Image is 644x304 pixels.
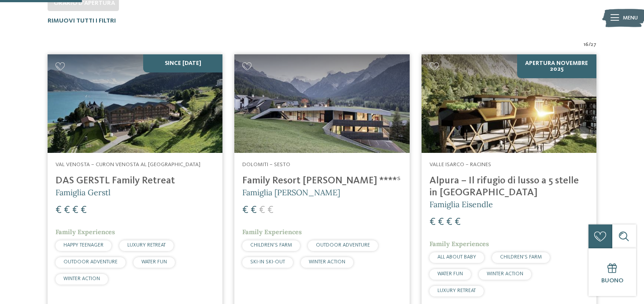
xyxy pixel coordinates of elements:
span: 27 [591,41,596,49]
span: € [259,205,265,216]
span: 16 [584,41,588,49]
span: € [455,217,461,228]
span: € [438,217,444,228]
img: Cercate un hotel per famiglie? Qui troverete solo i migliori! [48,54,222,153]
span: Family Experiences [56,228,115,236]
span: WINTER ACTION [63,276,100,281]
span: € [242,205,248,216]
span: Valle Isarco – Racines [429,162,491,167]
span: Famiglia Gerstl [56,187,111,198]
span: Famiglia Eisendle [429,199,493,209]
span: LUXURY RETREAT [127,243,166,248]
h4: DAS GERSTL Family Retreat [56,175,215,187]
span: Buono [601,277,623,284]
h4: Alpura – Il rifugio di lusso a 5 stelle in [GEOGRAPHIC_DATA] [429,175,588,199]
span: Family Experiences [429,240,489,248]
span: € [251,205,257,216]
span: € [72,205,78,216]
a: Buono [588,248,636,296]
span: SKI-IN SKI-OUT [250,259,285,265]
span: / [588,41,591,49]
span: CHILDREN’S FARM [250,243,292,248]
span: Famiglia [PERSON_NAME] [242,187,340,198]
span: Family Experiences [242,228,302,236]
span: WINTER ACTION [487,271,523,277]
span: € [429,217,436,228]
span: ALL ABOUT BABY [437,255,476,260]
h4: Family Resort [PERSON_NAME] ****ˢ [242,175,401,187]
span: WINTER ACTION [309,259,345,265]
span: WATER FUN [141,259,167,265]
span: Dolomiti – Sesto [242,162,290,167]
span: Rimuovi tutti i filtri [48,18,116,24]
span: CHILDREN’S FARM [500,255,542,260]
span: € [267,205,274,216]
span: WATER FUN [437,271,463,277]
span: € [81,205,87,216]
span: OUTDOOR ADVENTURE [316,243,370,248]
span: € [64,205,70,216]
span: LUXURY RETREAT [437,288,476,293]
span: € [446,217,452,228]
span: HAPPY TEENAGER [63,243,104,248]
img: Cercate un hotel per famiglie? Qui troverete solo i migliori! [422,54,596,153]
img: Family Resort Rainer ****ˢ [234,54,409,153]
span: OUTDOOR ADVENTURE [63,259,118,265]
span: Val Venosta – Curon Venosta al [GEOGRAPHIC_DATA] [56,162,200,167]
span: € [56,205,62,216]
